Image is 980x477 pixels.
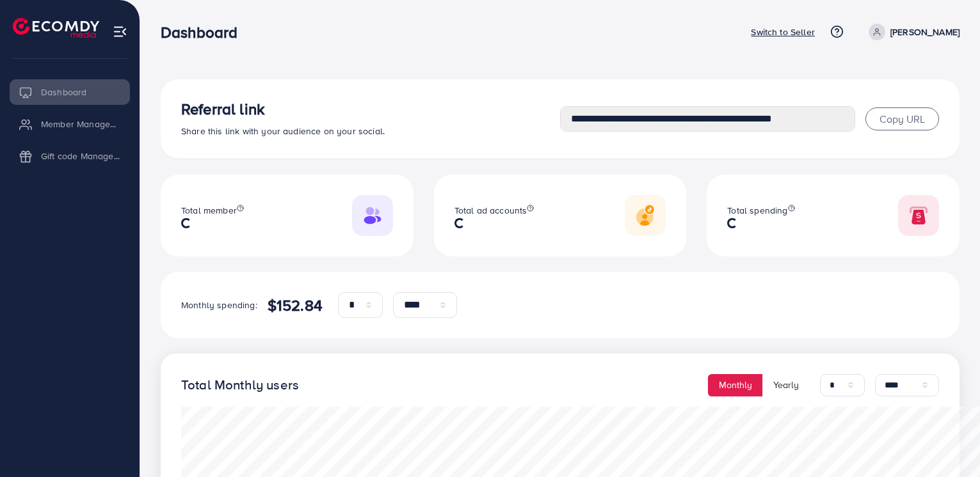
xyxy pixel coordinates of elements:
img: Responsive image [898,195,939,236]
span: Total ad accounts [454,204,527,217]
p: Switch to Seller [751,24,815,40]
img: Responsive image [352,195,393,236]
img: logo [13,18,99,38]
h4: Total Monthly users [181,377,299,393]
button: Yearly [762,374,810,396]
img: menu [113,24,127,39]
button: Copy URL [865,107,939,130]
span: Total spending [727,204,787,217]
h3: Referral link [181,100,560,118]
p: [PERSON_NAME] [890,24,960,40]
h4: $152.84 [268,296,323,315]
span: Copy URL [880,112,925,126]
button: Monthly [708,374,763,396]
a: [PERSON_NAME] [864,24,960,40]
span: Share this link with your audience on your social. [181,125,385,137]
h3: Dashboard [161,23,248,42]
img: Responsive image [625,195,666,236]
p: Monthly spending: [181,297,257,313]
span: Total member [181,204,237,217]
